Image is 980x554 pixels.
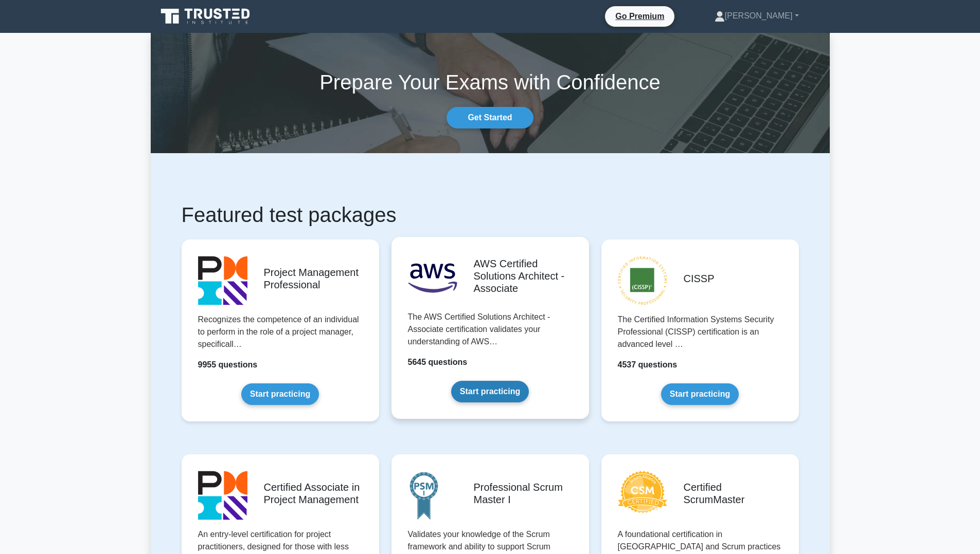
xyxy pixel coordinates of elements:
[690,6,824,26] a: [PERSON_NAME]
[447,107,533,128] a: Get Started
[241,383,319,405] a: Start practicing
[451,381,529,402] a: Start practicing
[661,383,739,405] a: Start practicing
[609,10,670,23] a: Go Premium
[182,202,799,227] h1: Featured test packages
[151,70,830,95] h1: Prepare Your Exams with Confidence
